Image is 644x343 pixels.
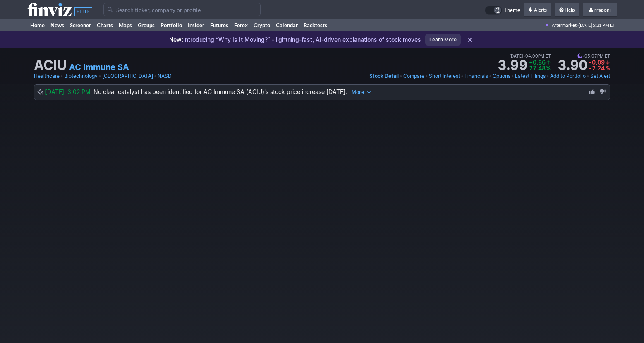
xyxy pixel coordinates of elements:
a: Screener [67,19,94,31]
span: New: [169,36,183,43]
a: Short Interest [429,72,460,80]
span: % [546,65,551,72]
a: Compare [403,72,424,80]
a: Biotechnology [64,72,98,80]
a: Financials [464,72,488,80]
input: Search [103,3,261,16]
a: [GEOGRAPHIC_DATA] [102,72,153,80]
span: [DATE] 5:21 PM ET [579,19,615,31]
span: 05:07PM ET [577,52,610,60]
span: rraponi [594,7,611,13]
a: AC Immune SA [69,61,129,73]
a: Insider [185,19,207,31]
span: -0.09 [589,59,605,66]
span: • [546,72,549,80]
span: • [523,52,525,60]
span: • [60,72,63,80]
span: [DATE] 04:00PM ET [509,52,551,60]
span: -2.24 [589,65,605,72]
span: • [98,72,101,80]
strong: 3.99 [498,59,527,72]
h1: ACIU [34,59,67,72]
span: Theme [504,6,520,15]
span: • [582,52,584,60]
a: Latest Filings [515,72,546,80]
a: Maps [116,19,135,31]
a: Calendar [273,19,301,31]
span: No clear catalyst has been identified for AC Immune SA (ACIU)'s stock price increase [DATE]. [93,88,374,95]
span: • [154,72,157,80]
a: Forex [231,19,251,31]
a: Alerts [524,3,551,17]
a: Charts [94,19,116,31]
span: % [606,65,610,72]
a: Help [555,3,579,17]
a: Set Alert [590,72,610,80]
a: NASD [158,72,172,80]
span: 27.48 [529,65,546,72]
a: rraponi [583,3,617,17]
span: • [511,72,514,80]
span: • [400,72,402,80]
a: Groups [135,19,158,31]
span: +0.86 [529,59,546,66]
a: Healthcare [34,72,60,80]
span: More [352,88,364,96]
p: Introducing “Why Is It Moving?” - lightning-fast, AI-driven explanations of stock moves [169,36,421,44]
span: Aftermarket · [552,19,579,31]
a: Stock Detail [369,72,399,80]
span: Latest Filings [515,73,546,79]
span: Stock Detail [369,73,399,79]
span: • [587,72,589,80]
a: Home [27,19,48,31]
span: • [461,72,464,80]
span: • [425,72,428,80]
a: Add to Portfolio [550,72,586,80]
a: Portfolio [158,19,185,31]
a: Crypto [251,19,273,31]
strong: 3.90 [558,59,587,72]
a: Futures [207,19,231,31]
span: • [489,72,492,80]
a: Learn More [425,34,461,46]
span: [DATE], 3:02 PM [45,88,93,95]
button: More [349,87,374,97]
a: Options [493,72,510,80]
a: Backtests [301,19,330,31]
a: Theme [485,6,520,15]
a: News [48,19,67,31]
